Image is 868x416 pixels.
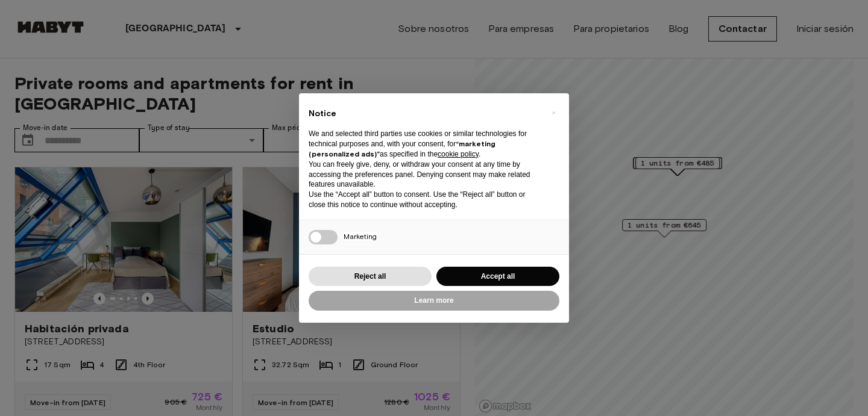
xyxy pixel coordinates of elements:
[344,232,377,241] span: Marketing
[309,267,432,287] button: Reject all
[309,139,495,158] strong: “marketing (personalized ads)”
[552,105,556,120] span: ×
[438,150,479,158] a: cookie policy
[544,103,563,122] button: Close this notice
[309,291,559,311] button: Learn more
[436,267,559,287] button: Accept all
[309,190,540,210] p: Use the “Accept all” button to consent. Use the “Reject all” button or close this notice to conti...
[309,129,540,159] p: We and selected third parties use cookies or similar technologies for technical purposes and, wit...
[309,160,540,190] p: You can freely give, deny, or withdraw your consent at any time by accessing the preferences pane...
[309,108,540,120] h2: Notice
